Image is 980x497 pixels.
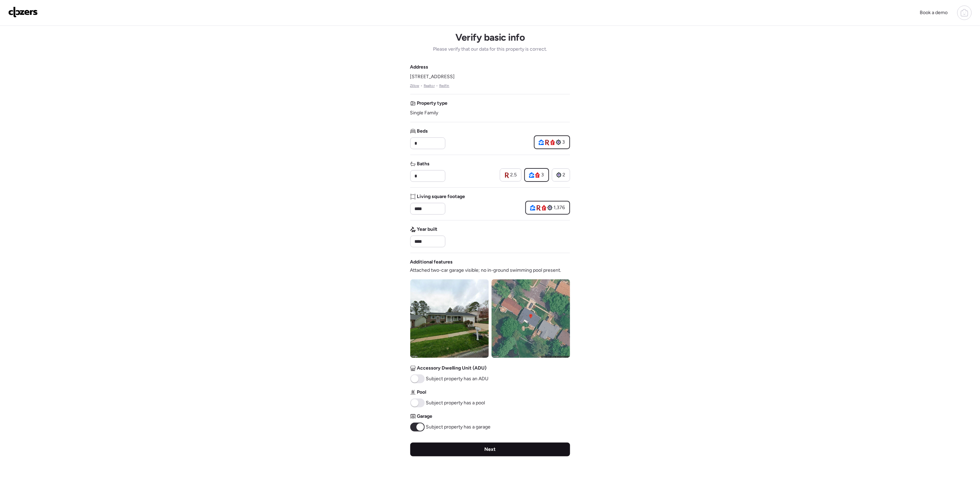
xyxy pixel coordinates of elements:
span: Year built [417,226,438,233]
span: Single Family [410,110,439,116]
span: Subject property has an ADU [426,375,489,382]
span: 2.5 [510,172,517,178]
h1: Verify basic info [455,31,525,43]
span: [STREET_ADDRESS] [410,73,455,80]
span: Property type [417,100,448,107]
span: Please verify that our data for this property is correct. [433,46,547,53]
span: Pool [417,389,426,396]
span: Baths [417,161,430,167]
span: Subject property has a garage [426,424,491,431]
span: 2 [563,172,566,178]
span: Living square footage [417,193,465,200]
span: 3 [563,139,565,146]
span: Address [410,64,429,71]
a: Redfin [439,83,450,89]
span: Subject property has a pool [426,400,485,406]
span: Attached two-car garage visible; no in-ground swimming pool present. [410,267,561,274]
span: 3 [541,172,544,178]
span: • [436,83,438,89]
span: • [421,83,422,89]
span: Garage [417,413,433,420]
span: Book a demo [920,10,948,15]
a: Zillow [410,83,420,89]
span: 1,376 [554,204,565,211]
span: Beds [417,128,428,135]
a: Realtor [424,83,435,89]
span: Next [484,446,496,453]
span: Accessory Dwelling Unit (ADU) [417,365,487,372]
img: Logo [8,7,38,18]
span: Additional features [410,259,453,266]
